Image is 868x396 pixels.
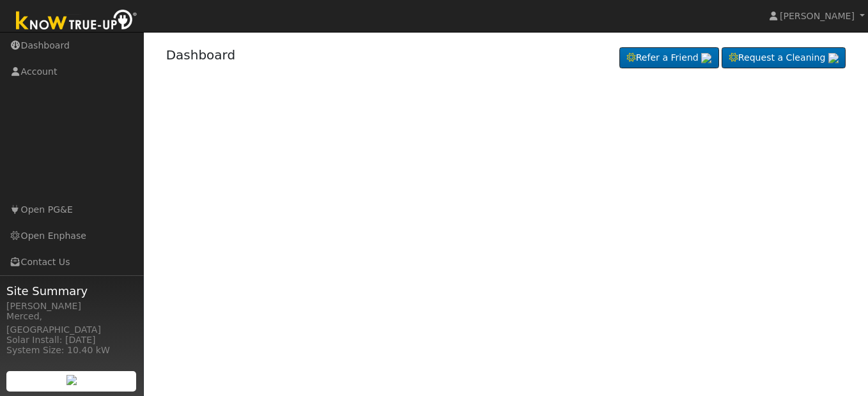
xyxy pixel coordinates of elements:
[6,344,137,357] div: System Size: 10.40 kW
[619,47,719,69] a: Refer a Friend
[780,11,855,21] span: [PERSON_NAME]
[6,282,137,300] span: Site Summary
[66,375,77,385] img: retrieve
[701,53,711,63] img: retrieve
[6,333,137,347] div: Solar Install: [DATE]
[10,7,144,36] img: Know True-Up
[722,47,846,69] a: Request a Cleaning
[6,310,137,337] div: Merced, [GEOGRAPHIC_DATA]
[828,53,839,63] img: retrieve
[166,47,236,63] a: Dashboard
[6,300,137,313] div: [PERSON_NAME]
